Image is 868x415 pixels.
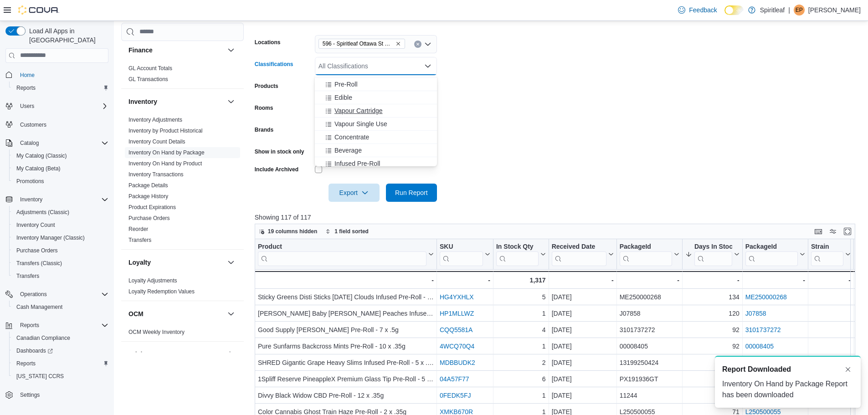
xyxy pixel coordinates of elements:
span: Vapour Cartridge [334,106,383,115]
label: Brands [255,126,273,133]
div: 92 [685,341,740,352]
a: 3101737272 [745,326,781,333]
button: Cash Management [9,301,112,313]
span: Adjustments (Classic) [13,207,108,218]
button: Inventory [16,194,46,205]
a: Package Details [128,182,168,189]
a: Purchase Orders [128,215,170,221]
a: 00008405 [745,343,774,350]
span: Vapour Single Use [334,119,387,128]
span: 596 - Spiritleaf Ottawa St Sunrise (Kitchener) [323,39,394,48]
span: Beverage [334,146,362,155]
span: Operations [16,289,108,300]
div: Emily P [794,5,805,15]
span: Load All Apps in [GEOGRAPHIC_DATA] [26,26,108,45]
div: PackageId [745,242,797,251]
button: Run Report [386,184,437,202]
span: Feedback [689,5,717,15]
span: Canadian Compliance [16,334,70,342]
button: PackageId [745,242,805,266]
button: Home [2,68,112,82]
div: Finance [121,63,244,88]
div: - [619,275,679,286]
button: Product [258,242,434,266]
div: 1 [496,390,546,401]
a: Adjustments (Classic) [13,207,73,218]
a: MDBBUDK2 [440,359,475,366]
button: Settings [2,388,112,401]
button: Vapour Single Use [315,118,437,131]
button: Users [2,100,112,113]
div: [DATE] [551,324,613,335]
div: Sticky Greens Disti Sticks [DATE] Clouds Infused Pre-Roll - 3 x .5g [258,292,434,302]
div: Strain [811,242,843,251]
div: PackageId [619,242,672,266]
span: Washington CCRS [13,371,108,382]
button: My Catalog (Beta) [9,162,112,175]
span: Loyalty Redemption Values [128,288,195,295]
span: EP [796,5,803,15]
a: Inventory On Hand by Package [128,149,205,156]
div: Notification [722,364,853,375]
span: Inventory Count [16,221,55,229]
a: ME250000268 [745,293,787,301]
button: OCM [128,309,224,318]
a: Settings [16,389,43,400]
div: J07858 [619,308,679,319]
span: Package History [128,193,168,200]
div: Product [258,242,426,266]
a: 04A57F77 [440,375,469,383]
button: Days In Stock [685,242,740,266]
span: Inventory [20,196,42,203]
button: Reports [9,357,112,370]
button: Vapour Cartridge [315,104,437,118]
div: Strain [811,242,843,266]
a: Transfers (Classic) [13,258,66,269]
button: Clear input [414,41,421,48]
span: My Catalog (Classic) [13,150,108,161]
span: Inventory Count Details [128,138,185,145]
label: Include Archived [255,166,298,173]
div: [DATE] [551,292,613,302]
button: Finance [226,45,236,56]
button: Open list of options [424,41,431,48]
div: SKU URL [440,242,483,266]
a: Transfers [13,271,43,282]
a: J07858 [745,310,766,317]
span: Transfers [16,272,39,280]
span: [US_STATE] CCRS [16,373,64,380]
span: Inventory Transactions [128,171,184,178]
span: Run Report [395,188,428,197]
button: Adjustments (Classic) [9,206,112,219]
span: Home [20,72,35,79]
button: Display options [827,226,838,237]
div: In Stock Qty [496,242,539,266]
button: PackageId [619,242,679,266]
button: Users [16,101,38,112]
button: Remove 596 - Spiritleaf Ottawa St Sunrise (Kitchener) from selection in this group [395,41,401,46]
button: Customers [2,118,112,131]
label: Locations [255,39,281,46]
span: 19 columns hidden [268,228,318,235]
a: GL Transactions [128,76,168,82]
a: [US_STATE] CCRS [13,371,67,382]
span: Product Expirations [128,204,176,211]
div: [PERSON_NAME] Baby [PERSON_NAME] Peaches Infused Pre-Roll - 5 x .5g [258,308,434,319]
button: Strain [811,242,851,266]
a: Inventory Adjustments [128,117,182,123]
div: Inventory [121,114,244,249]
button: My Catalog (Classic) [9,149,112,162]
button: Promotions [9,175,112,188]
span: Inventory Count [13,220,108,231]
div: ME250000268 [619,292,679,302]
button: Close list of options [424,62,431,70]
span: Reorder [128,225,148,233]
div: 134 [685,292,740,302]
span: Purchase Orders [128,215,170,222]
span: My Catalog (Beta) [13,163,108,174]
a: Inventory by Product Historical [128,128,203,134]
button: Finance [128,46,224,55]
span: Users [16,101,108,112]
a: Loyalty Adjustments [128,277,177,284]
